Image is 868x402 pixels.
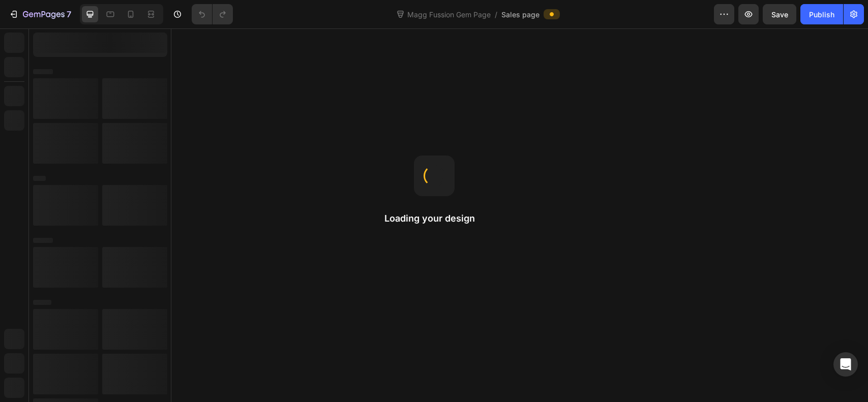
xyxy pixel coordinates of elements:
div: Publish [809,9,834,20]
div: Open Intercom Messenger [833,352,858,377]
button: Publish [800,4,843,24]
span: / [495,9,497,20]
button: 7 [4,4,76,24]
h2: Loading your design [384,212,484,225]
span: Sales page [501,9,540,20]
span: Save [771,10,788,19]
span: Magg Fussion Gem Page [405,9,493,20]
button: Save [763,4,796,24]
p: 7 [67,8,71,20]
div: Undo/Redo [192,4,233,24]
